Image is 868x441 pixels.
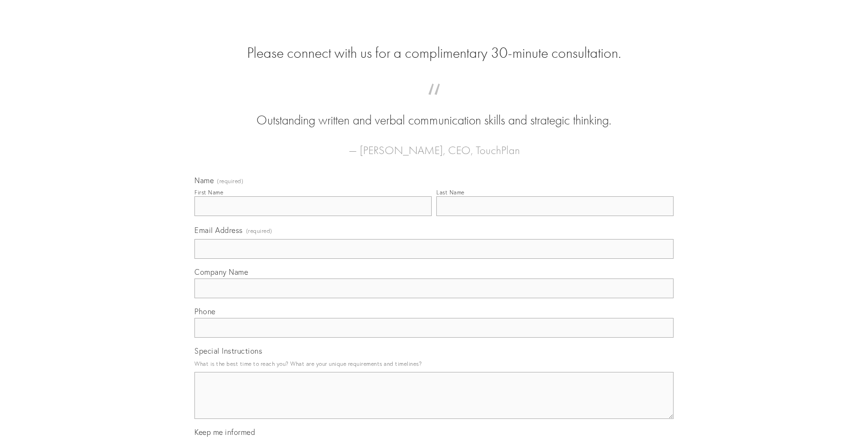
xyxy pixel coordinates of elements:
span: (required) [217,178,243,184]
blockquote: Outstanding written and verbal communication skills and strategic thinking. [209,93,659,130]
span: (required) [246,224,272,237]
span: Name [194,176,214,185]
figcaption: — [PERSON_NAME], CEO, TouchPlan [209,130,659,160]
span: Email Address [194,225,243,235]
p: What is the best time to reach you? What are your unique requirements and timelines? [194,357,674,370]
span: Company Name [194,267,248,277]
div: First Name [194,189,223,196]
span: Phone [194,307,216,316]
span: “ [209,93,659,111]
span: Keep me informed [194,427,255,437]
div: Last Name [436,189,465,196]
h2: Please connect with us for a complimentary 30-minute consultation. [194,44,674,62]
span: Special Instructions [194,346,262,356]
